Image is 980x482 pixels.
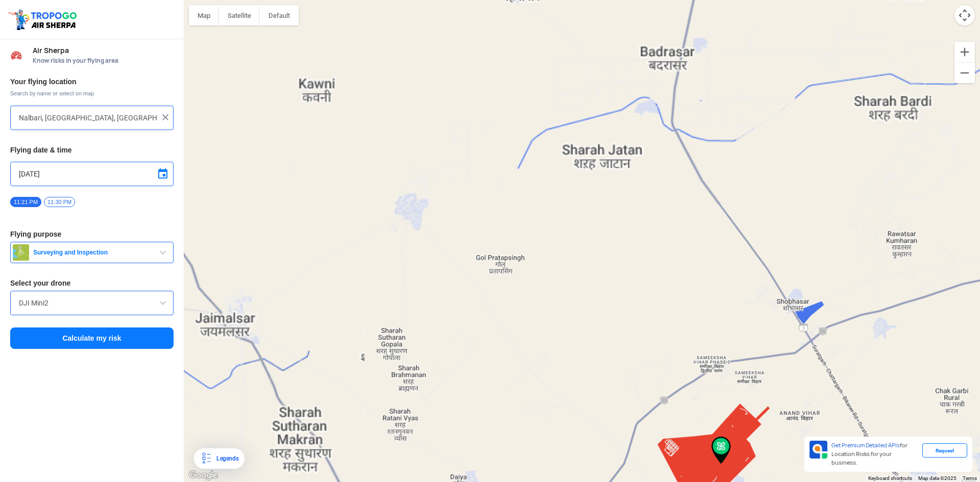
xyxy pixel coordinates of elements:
[10,327,174,349] button: Calculate my risk
[10,49,22,61] img: Risk Scores
[33,46,174,55] span: Air Sherpa
[922,443,967,458] div: Request
[10,197,41,207] span: 11:21 PM
[963,475,977,481] a: Terms
[918,475,957,481] span: Map data ©2025
[831,442,900,449] span: Get Premium Detailed APIs
[212,452,238,465] div: Legends
[810,441,827,459] img: Premium APIs
[33,57,174,65] span: Know risks in your flying area
[10,78,174,85] h3: Your flying location
[29,248,157,257] span: Surveying and Inspection
[19,297,165,309] input: Search by name or Brand
[10,146,174,154] h3: Flying date & time
[10,231,174,238] h3: Flying purpose
[189,5,219,26] button: Show street map
[13,244,29,261] img: survey.png
[868,475,912,482] button: Keyboard shortcuts
[10,89,174,97] span: Search by name or select on map
[200,452,212,465] img: Legends
[19,112,157,124] input: Search your flying location
[19,168,165,180] input: Select Date
[10,242,174,263] button: Surveying and Inspection
[954,5,975,26] button: Map camera controls
[827,441,922,468] div: for Location Risks for your business.
[954,63,975,83] button: Zoom out
[10,280,174,287] h3: Select your drone
[160,112,170,122] img: ic_close.png
[186,469,220,482] img: Google
[44,197,75,207] span: 11:30 PM
[8,8,80,31] img: ic_tgdronemaps.svg
[186,469,220,482] a: Open this area in Google Maps (opens a new window)
[954,42,975,62] button: Zoom in
[219,5,260,26] button: Show satellite imagery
